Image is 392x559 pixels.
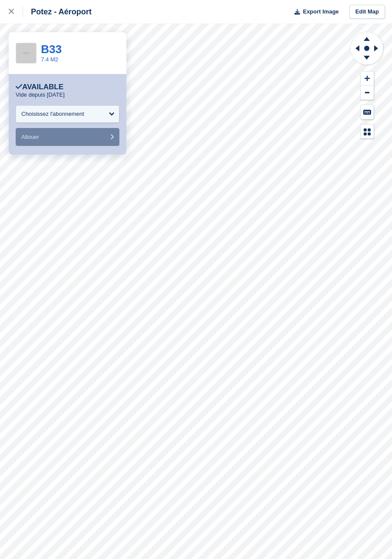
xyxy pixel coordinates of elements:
div: Available [16,83,64,91]
p: Vide depuis [DATE] [16,91,64,98]
button: Zoom In [361,71,374,86]
div: Choisissez l'abonnement [21,110,84,118]
span: Allouer [21,134,39,140]
button: Zoom Out [361,86,374,100]
a: Edit Map [349,5,385,19]
span: Export Image [303,7,338,16]
button: Allouer [16,128,119,146]
a: B33 [41,43,62,56]
a: 7.4 M2 [41,56,58,63]
button: Map Legend [361,125,374,139]
div: Potez - Aéroport [23,7,91,17]
button: Export Image [289,5,339,19]
button: Keyboard Shortcuts [361,105,374,119]
img: 256x256-placeholder-a091544baa16b46aadf0b611073c37e8ed6a367829ab441c3b0103e7cf8a5b1b.png [16,43,36,63]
